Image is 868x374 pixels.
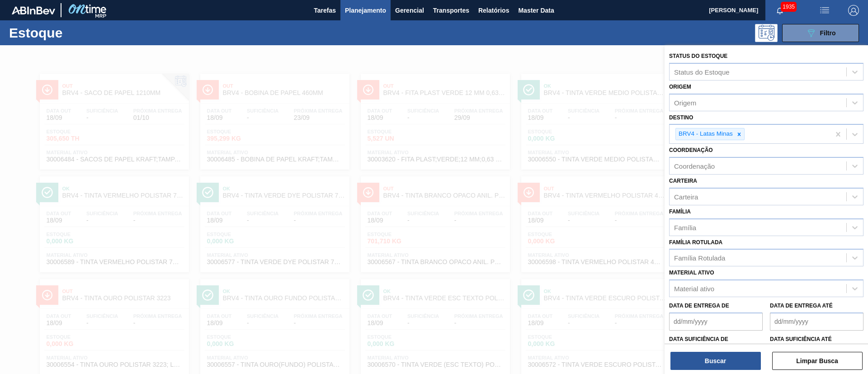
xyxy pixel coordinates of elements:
img: Logout [848,5,859,16]
label: Material ativo [669,270,714,276]
label: Destino [669,114,693,121]
button: Notificações [765,4,794,17]
label: Coordenação [669,147,713,153]
label: Carteira [669,178,697,184]
span: Planejamento [345,5,386,16]
input: dd/mm/yyyy [669,312,763,331]
h1: Estoque [9,28,144,38]
div: Carteira [674,193,698,200]
span: Master Data [518,5,554,16]
label: Data de Entrega até [770,303,833,309]
label: Status do Estoque [669,53,727,59]
span: Gerencial [395,5,424,16]
span: Transportes [433,5,469,16]
div: Pogramando: nenhum usuário selecionado [755,24,778,42]
img: TNhmsLtSVTkK8tSr43FrP2fwEKptu5GPRR3wAAAABJRU5ErkJggg== [12,6,55,14]
button: Filtro [782,24,859,42]
label: Origem [669,84,691,90]
div: Família [674,223,696,231]
input: dd/mm/yyyy [770,312,863,331]
div: Material ativo [674,285,714,293]
label: Família Rotulada [669,239,722,246]
span: Relatórios [478,5,509,16]
div: Coordenação [674,162,715,170]
label: Data suficiência até [770,336,832,342]
label: Data suficiência de [669,336,728,342]
img: userActions [819,5,830,16]
label: Data de Entrega de [669,303,729,309]
div: Status do Estoque [674,68,730,76]
span: 1935 [781,2,797,12]
span: Filtro [820,29,836,37]
label: Família [669,208,691,215]
div: BRV4 - Latas Minas [676,128,734,140]
div: Família Rotulada [674,254,725,262]
span: Tarefas [314,5,336,16]
div: Origem [674,99,696,106]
